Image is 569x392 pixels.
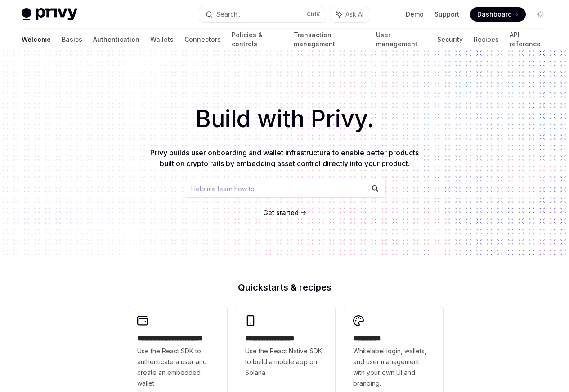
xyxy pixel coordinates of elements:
a: Authentication [93,29,139,50]
a: Get started [263,208,299,217]
a: Security [437,29,463,50]
span: Whitelabel login, wallets, and user management with your own UI and branding. [353,346,432,389]
h2: Quickstarts & recipes [126,283,443,292]
img: light logo [22,8,77,21]
a: Demo [406,10,424,19]
a: API reference [510,29,547,50]
span: Privy builds user onboarding and wallet infrastructure to enable better products built on crypto ... [150,148,419,168]
a: Wallets [150,29,174,50]
span: Ask AI [345,10,363,19]
button: Ask AI [330,6,370,22]
span: Get started [263,209,299,216]
a: Welcome [22,29,51,50]
span: Use the React SDK to authenticate a user and create an embedded wallet. [137,346,216,389]
a: User management [376,29,427,50]
a: Recipes [474,29,499,50]
h1: Build with Privy. [14,101,555,137]
span: Help me learn how to… [191,184,260,194]
button: Search...CtrlK [199,6,326,22]
button: Toggle dark mode [533,7,547,22]
a: Connectors [184,29,221,50]
div: Search... [216,9,242,20]
a: Transaction management [294,29,365,50]
span: Ctrl K [307,11,320,18]
span: Use the React Native SDK to build a mobile app on Solana. [245,346,324,378]
span: Dashboard [477,10,512,19]
a: Basics [62,29,82,50]
a: Policies & controls [232,29,283,50]
a: Support [435,10,459,19]
a: Dashboard [470,7,526,22]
